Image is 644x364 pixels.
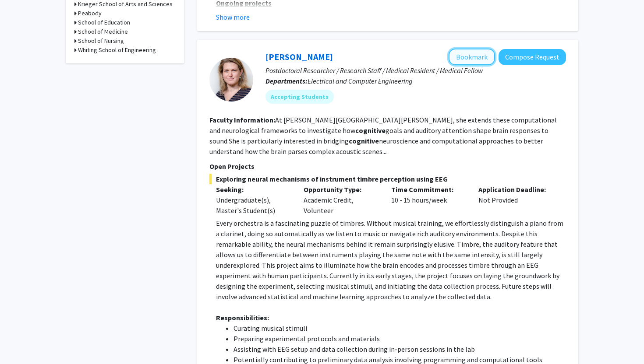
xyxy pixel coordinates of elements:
[265,65,566,76] p: Postdoctoral Researcher / Research Staff / Medical Resident / Medical Fellow
[234,344,566,354] li: Assisting with EEG setup and data collection during in-person sessions in the lab
[472,184,559,216] div: Not Provided
[78,36,124,45] h3: School of Nursing
[78,9,102,18] h3: Peabody
[355,126,386,135] b: cognitive
[216,184,290,195] p: Seeking:
[216,12,250,22] button: Show more
[265,90,334,104] mat-chip: Accepting Students
[209,174,566,184] span: Exploring neural mechanisms of instrument timbre perception using EEG
[385,184,472,216] div: 10 - 15 hours/week
[209,161,566,171] p: Open Projects
[209,115,275,124] b: Faculty Information:
[209,115,557,156] fg-read-more: At [PERSON_NAME][GEOGRAPHIC_DATA][PERSON_NAME], she extends these computational and neurological ...
[304,184,378,195] p: Opportunity Type:
[78,27,128,36] h3: School of Medicine
[216,195,290,216] div: Undergraduate(s), Master's Student(s)
[7,325,37,357] iframe: Chat
[234,333,566,344] li: Preparing experimental protocols and materials
[78,45,156,55] h3: Whiting School of Engineering
[499,49,566,65] button: Compose Request to Moira-Phoebe Huet
[216,218,566,302] p: Every orchestra is a fascinating puzzle of timbres. Without musical training, we effortlessly dis...
[297,184,385,216] div: Academic Credit, Volunteer
[391,184,466,195] p: Time Commitment:
[265,77,308,85] b: Departments:
[308,77,413,85] span: Electrical and Computer Engineering
[216,313,269,322] strong: Responsibilities:
[449,49,495,65] button: Add Moira-Phoebe Huet to Bookmarks
[478,184,553,195] p: Application Deadline:
[349,136,379,145] b: cognitive
[234,323,566,333] li: Curating musical stimuli
[78,18,130,27] h3: School of Education
[265,51,333,62] a: [PERSON_NAME]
